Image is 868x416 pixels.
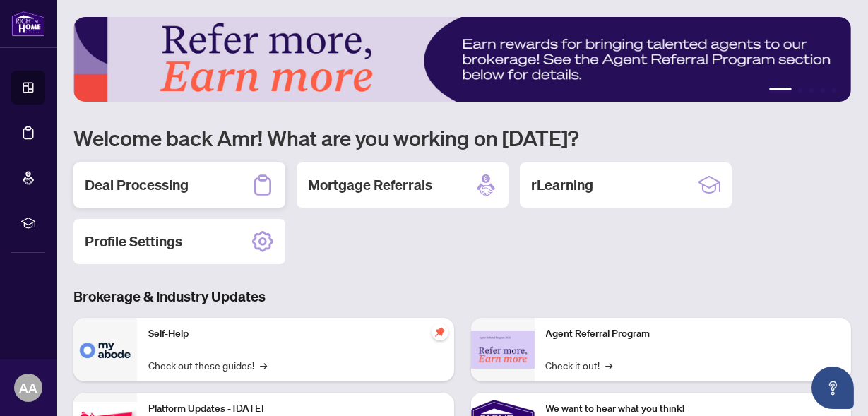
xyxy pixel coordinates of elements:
[811,367,854,409] button: Open asap
[73,124,851,151] h1: Welcome back Amr! What are you working on [DATE]?
[809,88,814,93] button: 3
[85,232,182,251] h2: Profile Settings
[471,331,535,369] img: Agent Referral Program
[148,357,267,373] a: Check out these guides!→
[831,88,837,93] button: 5
[546,326,840,342] p: Agent Referral Program
[85,175,189,195] h2: Deal Processing
[820,88,826,93] button: 4
[73,287,851,307] h3: Brokerage & Industry Updates
[73,318,137,381] img: Self-Help
[11,11,45,37] img: logo
[606,357,613,373] span: →
[432,323,448,340] span: pushpin
[769,88,792,93] button: 1
[531,175,593,195] h2: rLearning
[19,378,37,398] span: AA
[73,17,851,102] img: Slide 0
[546,357,613,373] a: Check it out!→
[797,88,803,93] button: 2
[308,175,432,195] h2: Mortgage Referrals
[148,326,443,342] p: Self-Help
[260,357,267,373] span: →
